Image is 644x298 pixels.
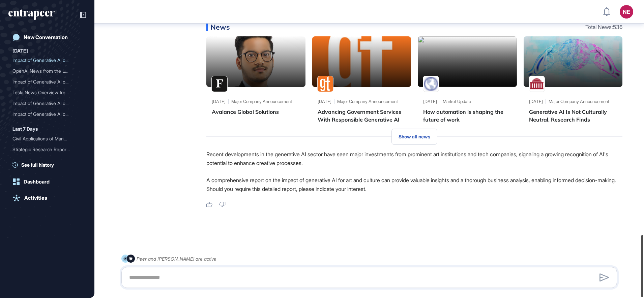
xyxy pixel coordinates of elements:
[137,255,216,263] div: Peer and [PERSON_NAME] are active
[12,55,82,66] div: Impact of Generative AI on Art and Culture
[12,87,77,98] div: Tesla News Overview from ...
[12,109,77,120] div: Impact of Generative AI o...
[318,99,331,104] div: [DATE]
[12,66,82,76] div: OpenAI News from the Last 2 Months
[206,176,622,193] p: A comprehensive report on the impact of generative AI for art and culture can provide valuable in...
[12,155,82,166] div: Strategic Research Report on Civil Applications of Manned and Unmanned Aerial Vehicles (UAVs/UAS)...
[620,5,633,19] button: NE
[8,175,86,189] a: Dashboard
[12,66,77,76] div: OpenAI News from the Last...
[206,23,622,31] div: News
[12,55,77,66] div: Impact of Generative AI o...
[12,98,82,109] div: Impact of Generative AI on Digital Banking in the USA
[443,99,471,104] div: Market Update
[21,161,54,168] span: See full history
[12,76,82,87] div: Impact of Generative AI on Art and Culture
[529,108,617,123] div: Generative AI Is Not Culturally Neutral, Research Finds
[8,9,55,20] div: entrapeer-logo
[12,133,82,144] div: Civil Applications of Manned and Unmanned Aerial Vehicles (UAVs/UAS)
[12,87,82,98] div: Tesla News Overview from the Last Two Months
[206,150,622,167] p: Recent developments in the generative AI sector have seen major investments from prominent art in...
[12,98,77,109] div: Impact of Generative AI o...
[24,179,50,185] div: Dashboard
[318,76,333,92] img: favicons
[549,99,609,104] div: Major Company Announcement
[337,99,398,104] div: Major Company Announcement
[12,155,77,166] div: Strategic Research Report...
[529,99,543,104] div: [DATE]
[12,161,86,168] a: See full history
[423,99,437,104] div: [DATE]
[318,108,406,123] div: Advancing Government Services With Responsible Generative AI
[585,24,622,30] div: Total News:
[212,76,227,92] img: favicons
[231,99,292,104] div: Major Company Announcement
[12,109,82,120] div: Impact of Generative AI on Global Mental Health
[529,76,545,92] img: favicons
[24,34,68,40] div: New Conversation
[212,108,279,115] div: Avalance Global Solutions
[8,191,86,205] a: Activities
[12,125,38,133] div: Last 7 Days
[12,76,77,87] div: Impact of Generative AI o...
[423,108,511,123] div: How automation is shaping the future of work
[613,24,622,30] b: 536
[24,195,47,201] div: Activities
[399,134,430,139] span: Show all news
[12,133,77,144] div: Civil Applications of Man...
[12,144,77,155] div: Strategic Research Report...
[212,99,226,104] div: [DATE]
[8,31,86,44] a: New Conversation
[423,76,439,92] img: favicons
[12,47,28,55] div: [DATE]
[12,144,82,155] div: Strategic Research Report on Civil Applications of Manned and Unmanned Aerial Vehicles (UAVs/UAS)...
